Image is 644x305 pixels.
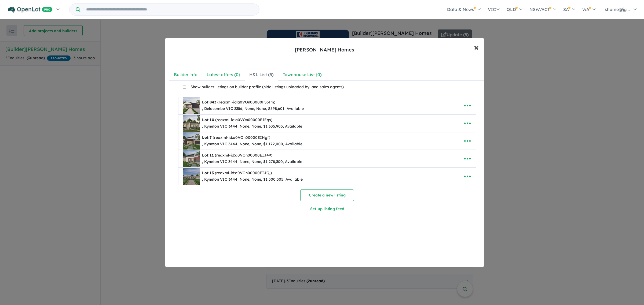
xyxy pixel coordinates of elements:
img: Lot%2011%20Everglow%20Drive%20by%20JG%20King%20Homes___a0VOn00000EIJ49_m_1759330320.jpg [183,150,200,167]
b: Lot: [202,100,210,105]
input: Try estate name, suburb, builder or developer [81,4,258,15]
b: 7 [210,135,212,140]
b: Lot: [202,170,210,175]
img: Lot%2013%20Copperhead%20Road%20by%20JG%20King%20Homes___a0VOn00000EIJQj_m_1759330320.jpg [183,168,200,185]
span: (reaxml-id: a0VOn00000EIHgf ) [213,135,270,140]
button: Create a new listing [300,189,354,201]
b: 13 [210,170,214,175]
img: Lot%207%20Everglow%20Drive%20by%20JG%20King%20Homes___a0VOn00000EIHgf_m_1759330320.jpg [183,132,200,150]
div: Townhouse List ( 0 ) [283,71,322,78]
b: Lot: [202,117,210,122]
img: Lot%2010%20Everglow%20Drive%20by%20JG%20King%20Homes___a0VOn00000EIEqs_m_1759330320.jpg [183,115,200,132]
b: 10 [210,117,214,122]
div: Builder info [174,71,197,78]
div: , Kyneton VIC 3444, None, None, $1,305,905, Available [202,123,302,130]
b: Lot: [202,153,210,158]
b: 843 [210,100,216,105]
div: , Kyneton VIC 3444, None, None, $1,500,505, Available [202,176,303,183]
div: H&L List ( 5 ) [249,71,274,78]
span: × [474,41,479,53]
span: (reaxml-id: a0VOn00000EIJ49 ) [215,153,272,158]
div: , Delacombe VIC 3356, None, None, $598,601, Available [202,106,304,112]
b: 11 [210,153,214,158]
span: (reaxml-id: a0VOn00000EIJQj ) [215,170,272,175]
div: , Kyneton VIC 3444, None, None, $1,278,300, Available [202,159,302,165]
button: Set-up listing feed [253,203,402,215]
div: , Kyneton VIC 3444, None, None, $1,172,000, Available [202,141,302,147]
b: Lot: [202,135,210,140]
span: (reaxml-id: a0VOn00000FS3Tm ) [217,100,275,105]
span: (reaxml-id: a0VOn00000EIEqs ) [215,117,272,122]
div: Latest offers ( 0 ) [207,71,240,78]
span: shume@jg... [605,7,630,12]
img: Lot%20843%20Cruz%20Road%20by%20JG%20King%20Homes___a0VOn00000FS3Tm_m_1759316580.jpg [183,97,200,114]
img: Openlot PRO Logo White [8,6,53,13]
label: Show builder listings on builder profile (hide listings uploaded by land sales agents) [186,83,344,90]
div: [PERSON_NAME] Homes [295,46,354,53]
